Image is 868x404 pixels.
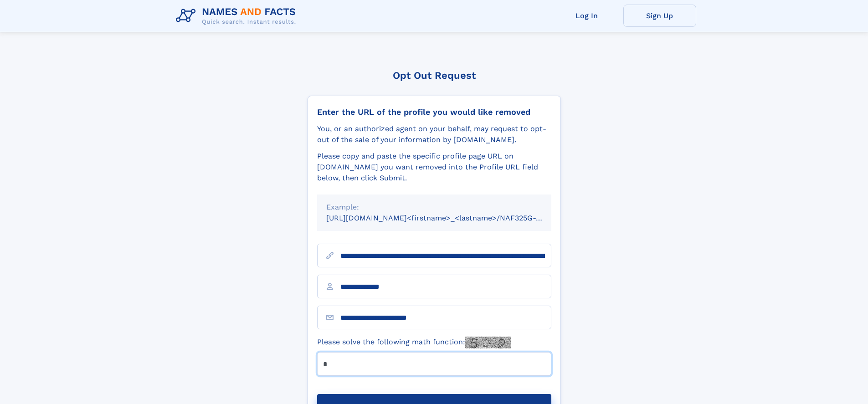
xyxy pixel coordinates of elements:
div: Example: [326,202,542,213]
img: Logo Names and Facts [172,4,303,28]
div: You, or an authorized agent on your behalf, may request to opt-out of the sale of your informatio... [317,123,551,145]
label: Please solve the following math function: [317,337,511,348]
a: Log In [550,5,623,27]
div: Opt Out Request [308,70,561,81]
div: Enter the URL of the profile you would like removed [317,107,551,117]
div: Please copy and paste the specific profile page URL on [DOMAIN_NAME] you want removed into the Pr... [317,151,551,184]
small: [URL][DOMAIN_NAME]<firstname>_<lastname>/NAF325G-xxxxxxxx [326,214,569,222]
a: Sign Up [623,5,696,27]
